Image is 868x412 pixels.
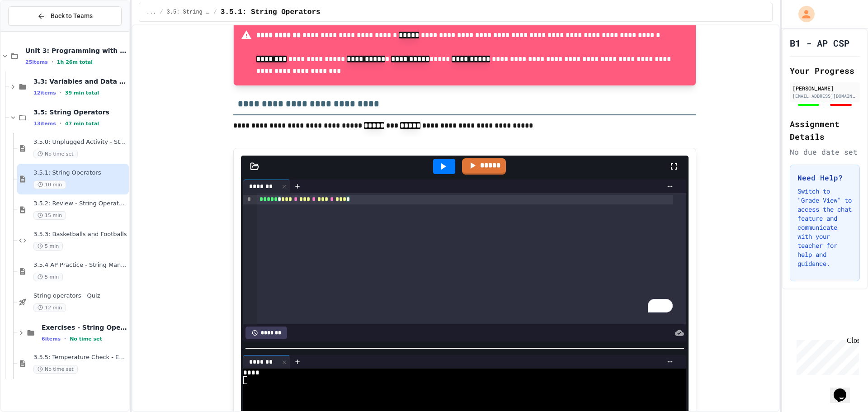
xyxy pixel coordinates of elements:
[33,242,63,251] span: 5 min
[214,9,217,16] span: /
[51,11,93,21] span: Back to Teams
[797,187,852,268] p: Switch to "Grade View" to access the chat feature and communicate with your teacher for help and ...
[790,64,860,77] h2: Your Progress
[167,9,210,16] span: 3.5: String Operators
[42,336,61,342] span: 6 items
[790,147,860,157] div: No due date set
[33,108,127,116] span: 3.5: String Operators
[65,121,99,127] span: 47 min total
[790,118,860,143] h2: Assignment Details
[793,93,857,99] div: [EMAIL_ADDRESS][DOMAIN_NAME]
[25,59,48,65] span: 25 items
[33,261,127,269] span: 3.5.4 AP Practice - String Manipulation
[52,58,53,66] span: •
[33,211,66,220] span: 15 min
[25,47,127,55] span: Unit 3: Programming with Python
[830,376,859,403] iframe: chat widget
[33,180,66,189] span: 10 min
[33,150,78,158] span: No time set
[33,354,127,361] span: 3.5.5: Temperature Check - Exit Ticket
[57,59,93,65] span: 1h 26m total
[793,336,859,375] iframe: chat widget
[257,193,686,324] div: To enrich screen reader interactions, please activate Accessibility in Grammarly extension settings
[4,4,62,57] div: Chat with us now!Close
[42,323,127,331] span: Exercises - String Operators
[221,7,321,18] span: 3.5.1: String Operators
[789,4,817,24] div: My Account
[70,336,102,342] span: No time set
[33,169,127,177] span: 3.5.1: String Operators
[33,303,66,312] span: 12 min
[33,292,127,300] span: String operators - Quiz
[64,335,66,342] span: •
[33,231,127,238] span: 3.5.3: Basketballs and Footballs
[160,9,163,16] span: /
[790,37,849,49] h1: B1 - AP CSP
[60,89,61,96] span: •
[33,200,127,208] span: 3.5.2: Review - String Operators
[60,120,61,127] span: •
[65,90,99,96] span: 39 min total
[797,172,852,183] h3: Need Help?
[33,90,56,96] span: 12 items
[33,273,63,281] span: 5 min
[793,84,857,92] div: [PERSON_NAME]
[146,9,156,16] span: ...
[33,121,56,127] span: 13 items
[33,138,127,146] span: 3.5.0: Unplugged Activity - String Operators
[33,77,127,85] span: 3.3: Variables and Data Types
[8,6,122,26] button: Back to Teams
[33,365,78,374] span: No time set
